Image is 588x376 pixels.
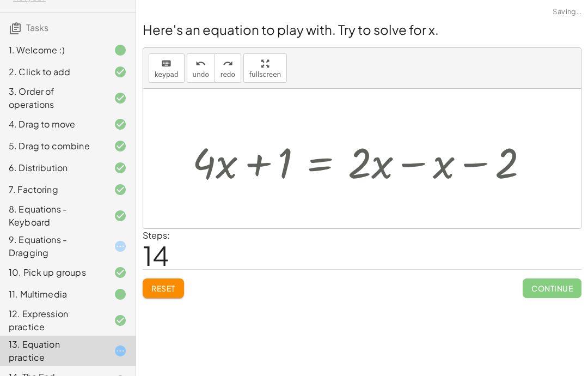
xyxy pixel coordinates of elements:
div: 9. Equations - Dragging [9,233,96,259]
i: Task finished and correct. [114,65,127,78]
i: undo [195,57,206,70]
button: redoredo [215,53,241,83]
i: keyboard [161,57,171,70]
div: 6. Distribution [9,161,96,174]
span: Reset [151,283,175,293]
span: redo [220,71,235,78]
i: Task finished and correct. [114,140,127,153]
i: Task started. [114,344,127,357]
span: keypad [155,71,179,78]
span: 14 [143,239,169,272]
i: redo [223,57,233,70]
i: Task finished and correct. [114,118,127,131]
i: Task finished. [114,44,127,57]
span: fullscreen [249,71,281,78]
i: Task finished and correct. [114,183,127,196]
button: keyboardkeypad [149,53,185,83]
div: 7. Factoring [9,183,96,196]
span: Here's an equation to play with. Try to solve for x. [143,21,439,38]
button: fullscreen [243,53,287,83]
i: Task finished and correct. [114,314,127,327]
i: Task finished and correct. [114,266,127,279]
i: Task finished and correct. [114,209,127,222]
button: undoundo [187,53,215,83]
span: undo [193,71,209,78]
i: Task started. [114,240,127,253]
i: Task finished and correct. [114,161,127,174]
div: 5. Drag to combine [9,140,96,153]
div: 10. Pick up groups [9,266,96,279]
button: Reset [143,278,184,298]
div: 12. Expression practice [9,307,96,333]
div: 3. Order of operations [9,85,96,111]
div: 11. Multimedia [9,288,96,301]
span: Saving… [553,7,581,17]
div: 13. Equation practice [9,338,96,364]
div: 8. Equations - Keyboard [9,203,96,229]
span: Tasks [26,22,48,33]
div: 4. Drag to move [9,118,96,131]
div: 2. Click to add [9,65,96,78]
label: Steps: [143,229,170,241]
div: 1. Welcome :) [9,44,96,57]
i: Task finished and correct. [114,92,127,105]
i: Task finished. [114,288,127,301]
